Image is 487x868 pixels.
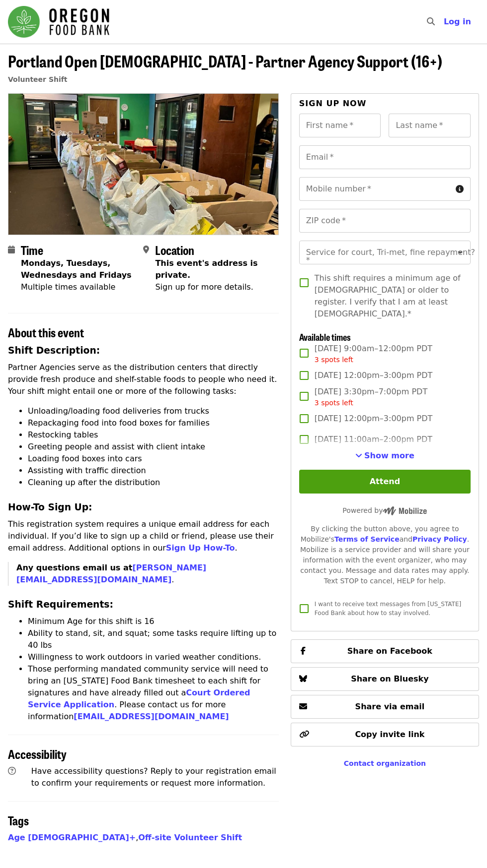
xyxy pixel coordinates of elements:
[441,10,449,34] input: Search
[8,766,16,776] i: question-circle icon
[383,506,427,515] img: Powered by Mobilize
[291,695,479,719] button: Share via email
[8,323,84,341] span: About this event
[28,429,279,441] li: Restocking tables
[8,245,15,254] i: calendar icon
[315,399,353,407] span: 3 spots left
[8,833,138,842] span: ,
[291,723,479,746] button: Copy invite link
[299,99,367,108] span: Sign up now
[28,651,279,663] li: Willingness to work outdoors in varied weather conditions.
[155,282,253,292] span: Sign up for more details.
[28,627,279,651] li: Ability to stand, sit, and squat; some tasks require lifting up to 40 lbs
[138,833,242,842] a: Off-site Volunteer Shift
[299,330,351,343] span: Available times
[8,518,279,554] p: This registration system requires a unique email address for each individual. If you’d like to si...
[8,811,29,829] span: Tags
[8,599,113,610] strong: Shift Requirements:
[28,465,279,477] li: Assisting with traffic direction
[28,663,279,723] li: Those performing mandated community service will need to bring an [US_STATE] Food Bank timesheet ...
[28,616,279,627] li: Minimum Age for this shift is 16
[28,441,279,453] li: Greeting people and assist with client intake
[315,601,461,617] span: I want to receive text messages from [US_STATE] Food Bank about how to stay involved.
[355,450,414,462] button: See more timeslots
[299,524,471,586] div: By clicking the button above, you agree to Mobilize's and . Mobilize is a service provider and wi...
[155,258,257,280] span: This event's address is private.
[155,241,194,258] span: Location
[355,702,425,711] span: Share via email
[344,759,426,767] a: Contact organization
[364,451,414,460] span: Show more
[28,453,279,465] li: Loading food boxes into cars
[347,646,432,656] span: Share on Facebook
[355,730,424,739] span: Copy invite link
[453,246,467,259] button: Open
[8,75,68,83] a: Volunteer Shift
[427,17,435,26] i: search icon
[389,114,471,137] input: Last name
[31,766,276,788] span: Have accessibility questions? Reply to your registration email to confirm your requirements or re...
[8,833,136,842] a: Age [DEMOGRAPHIC_DATA]+
[444,17,471,26] span: Log in
[143,245,149,254] i: map-marker-alt icon
[315,343,432,365] span: [DATE] 9:00am–12:00pm PDT
[8,49,442,72] span: Portland Open [DEMOGRAPHIC_DATA] - Partner Agency Support (16+)
[166,543,235,553] a: Sign Up How-To
[28,405,279,417] li: Unloading/loading food deliveries from trucks
[315,434,432,445] span: [DATE] 11:00am–2:00pm PDT
[351,674,429,683] span: Share on Bluesky
[342,506,427,514] span: Powered by
[315,356,353,364] span: 3 spots left
[315,370,433,381] span: [DATE] 12:00pm–3:00pm PDT
[16,562,279,586] p: .
[299,470,471,494] button: Attend
[28,477,279,489] li: Cleaning up after the distribution
[8,362,279,397] p: Partner Agencies serve as the distribution centers that directly provide fresh produce and shelf-...
[21,258,132,280] strong: Mondays, Tuesdays, Wednesdays and Fridays
[8,345,100,356] strong: Shift Description:
[74,712,229,721] a: [EMAIL_ADDRESS][DOMAIN_NAME]
[291,639,479,663] button: Share on Facebook
[315,413,433,425] span: [DATE] 12:00pm–3:00pm PDT
[299,114,381,137] input: First name
[299,177,452,201] input: Mobile number
[456,185,464,194] i: circle-info icon
[8,502,92,512] strong: How-To Sign Up:
[8,745,67,762] span: Accessibility
[299,145,471,169] input: Email
[8,94,278,235] img: Portland Open Bible - Partner Agency Support (16+) organized by Oregon Food Bank
[16,563,206,584] strong: Any questions email us at
[315,272,463,320] span: This shift requires a minimum age of [DEMOGRAPHIC_DATA] or older to register. I verify that I am ...
[315,386,427,408] span: [DATE] 3:30pm–7:00pm PDT
[21,241,43,258] span: Time
[436,12,479,32] button: Log in
[299,209,471,233] input: ZIP code
[412,535,467,543] a: Privacy Policy
[334,535,400,543] a: Terms of Service
[291,667,479,691] button: Share on Bluesky
[28,417,279,429] li: Repackaging food into food boxes for families
[8,6,109,38] img: Oregon Food Bank - Home
[21,281,135,293] div: Multiple times available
